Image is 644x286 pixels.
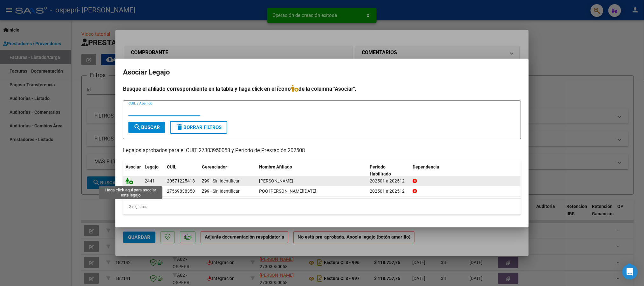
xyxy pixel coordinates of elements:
p: Legajos aprobados para el CUIT 27303950058 y Período de Prestación 202508 [123,147,521,155]
h4: Busque el afiliado correspondiente en la tabla y haga click en el ícono de la columna "Asociar". [123,85,521,93]
div: 27569838350 [167,188,195,195]
div: 20571225418 [167,177,195,185]
datatable-header-cell: Asociar [123,160,142,181]
div: 202501 a 202512 [370,177,408,185]
span: 2441 [145,178,155,183]
span: Buscar [134,125,160,130]
datatable-header-cell: Nombre Afiliado [257,160,367,181]
mat-icon: search [134,123,141,131]
span: Legajo [145,164,159,169]
span: POO CONSTANZA LUCIA [259,189,316,194]
span: Borrar Filtros [176,125,222,130]
div: Open Intercom Messenger [622,264,638,280]
span: Dependencia [413,164,439,169]
datatable-header-cell: Dependencia [410,160,521,181]
span: Z99 - Sin Identificar [202,178,240,183]
h2: Asociar Legajo [123,66,521,78]
datatable-header-cell: CUIL [164,160,199,181]
span: CURRIÑIR JOAQUIN LEON [259,178,293,183]
button: Buscar [128,122,165,133]
mat-icon: delete [176,123,183,131]
datatable-header-cell: Periodo Habilitado [367,160,410,181]
span: Periodo Habilitado [370,164,391,177]
button: Borrar Filtros [170,121,227,134]
span: Gerenciador [202,164,227,169]
span: CUIL [167,164,176,169]
div: 2 registros [123,199,521,215]
datatable-header-cell: Gerenciador [199,160,257,181]
span: Nombre Afiliado [259,164,292,169]
span: 2521 [145,189,155,194]
span: Z99 - Sin Identificar [202,189,240,194]
span: Asociar [126,164,141,169]
datatable-header-cell: Legajo [142,160,164,181]
div: 202501 a 202512 [370,188,408,195]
